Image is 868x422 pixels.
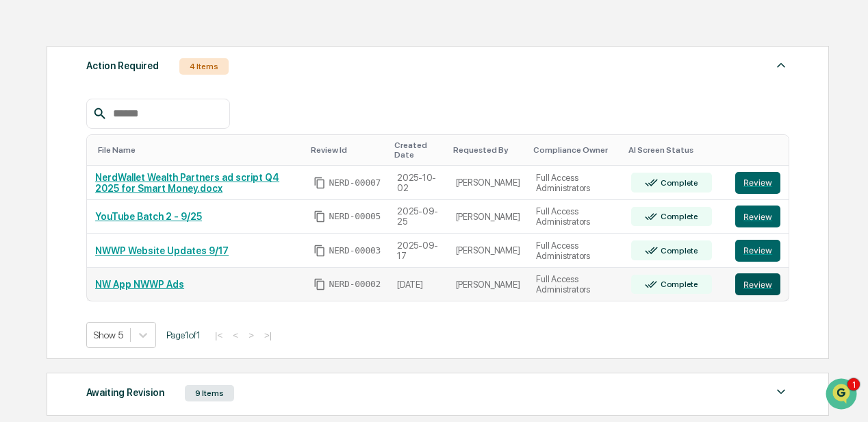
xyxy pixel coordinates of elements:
div: Awaiting Revision [86,384,164,401]
div: 9 Items [185,385,234,401]
button: >| [260,330,276,341]
span: Copy Id [314,278,326,290]
button: Review [735,172,780,194]
div: 🗄️ [99,308,110,319]
span: 1:38 PM [121,212,154,223]
div: Toggle SortBy [311,145,383,155]
div: Toggle SortBy [453,145,523,155]
a: 🗄️Attestations [94,301,175,325]
a: NerdWallet Wealth Partners ad script Q4 2025 for Smart Money.docx [95,172,279,194]
img: caret [773,57,789,73]
a: NW App NWWP Ads [95,279,184,290]
img: 1746055101610-c473b297-6a78-478c-a979-82029cc54cd1 [14,131,38,156]
td: [PERSON_NAME] [448,166,528,200]
div: Toggle SortBy [738,145,783,155]
td: 2025-09-25 [389,200,448,234]
span: Copy Id [314,177,326,189]
a: 🖐️Preclearance [8,301,94,325]
iframe: Open customer support [824,377,861,414]
img: DeeAnn Dempsey (C) [14,236,36,258]
img: 1746055101610-c473b297-6a78-478c-a979-82029cc54cd1 [27,213,38,224]
button: Review [735,273,780,295]
div: 🖐️ [14,308,25,319]
button: > [244,330,258,341]
div: Complete [658,246,698,256]
img: 8933085812038_c878075ebb4cc5468115_72.jpg [29,131,53,156]
td: [DATE] [389,268,448,301]
span: NERD-00007 [329,177,381,188]
span: • [128,249,133,260]
button: < [229,330,242,341]
span: NERD-00002 [329,279,381,290]
span: Copy Id [314,210,326,223]
span: [PERSON_NAME] [42,212,111,223]
img: Jack Rasmussen [14,199,36,221]
a: YouTube Batch 2 - 9/25 [95,211,202,222]
span: • [114,212,118,223]
span: [DATE] [136,249,164,260]
div: Complete [658,178,698,188]
span: [PERSON_NAME] (C) [42,249,125,260]
span: Pylon [136,321,166,331]
img: caret [773,384,789,400]
div: Action Required [86,57,159,75]
td: Full Access Administrators [528,268,623,301]
a: Powered byPylon [97,320,166,331]
button: Review [735,206,780,227]
div: We're available if you need us! [62,145,188,156]
button: |< [211,330,227,341]
p: How can we help? [14,55,249,77]
td: Full Access Administrators [528,200,623,234]
span: Copy Id [314,245,326,257]
td: 2025-09-17 [389,234,448,268]
td: [PERSON_NAME] [448,234,528,268]
div: Toggle SortBy [394,140,442,160]
td: 2025-10-02 [389,166,448,200]
button: Review [735,240,780,262]
span: Attestations [113,306,170,320]
td: Full Access Administrators [528,166,623,200]
td: [PERSON_NAME] [448,200,528,234]
div: Complete [658,280,698,289]
span: NERD-00005 [329,211,381,222]
div: Toggle SortBy [628,145,722,155]
td: Full Access Administrators [528,234,623,268]
span: Page 1 of 1 [166,330,201,340]
div: 4 Items [179,58,229,75]
div: Complete [658,212,698,221]
button: See all [212,175,249,192]
img: Greenboard [14,14,41,41]
a: NWWP Website Updates 9/17 [95,245,229,256]
div: Past conversations [14,178,92,189]
div: Toggle SortBy [533,145,617,155]
td: [PERSON_NAME] [448,268,528,301]
div: Toggle SortBy [98,145,300,155]
div: Start new chat [62,131,225,145]
span: NERD-00003 [329,245,381,256]
span: Preclearance [27,306,88,320]
button: Start new chat [233,135,249,151]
